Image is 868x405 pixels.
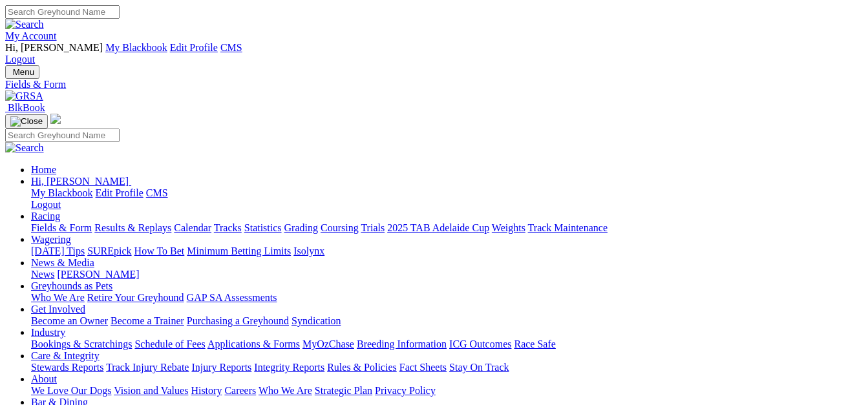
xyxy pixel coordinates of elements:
a: MyOzChase [302,338,354,349]
a: About [31,373,57,384]
button: Toggle navigation [5,114,48,129]
a: Greyhounds as Pets [31,280,112,291]
a: Race Safe [514,338,555,349]
a: Trials [361,222,385,233]
a: Integrity Reports [254,362,324,373]
img: logo-grsa-white.png [50,114,61,124]
a: Statistics [244,222,282,233]
a: Stay On Track [449,362,509,373]
a: Bookings & Scratchings [31,338,132,349]
a: My Blackbook [31,187,93,198]
a: Get Involved [31,304,85,315]
a: CMS [220,42,242,53]
div: Racing [31,222,863,234]
a: Schedule of Fees [134,338,205,349]
img: Close [10,116,43,127]
div: Industry [31,338,863,350]
div: Care & Integrity [31,362,863,373]
img: GRSA [5,90,43,102]
a: Who We Are [259,385,312,396]
a: News [31,269,54,280]
a: CMS [146,187,168,198]
a: Privacy Policy [375,385,436,396]
a: BlkBook [5,102,45,113]
a: Syndication [291,315,341,326]
a: Strategic Plan [315,385,372,396]
a: Breeding Information [357,338,447,349]
div: My Account [5,42,863,65]
a: My Account [5,30,57,41]
a: Rules & Policies [327,362,397,373]
a: Who We Are [31,292,85,303]
a: [PERSON_NAME] [57,269,139,280]
div: Get Involved [31,315,863,327]
div: Greyhounds as Pets [31,292,863,304]
a: Purchasing a Greyhound [187,315,289,326]
a: How To Bet [134,245,185,256]
a: Stewards Reports [31,362,103,373]
a: Grading [284,222,318,233]
a: History [191,385,222,396]
a: Isolynx [293,245,324,256]
a: Careers [224,385,256,396]
img: Search [5,142,44,154]
button: Toggle navigation [5,65,39,79]
a: Fields & Form [31,222,92,233]
span: Hi, [PERSON_NAME] [31,176,129,187]
a: Industry [31,327,65,338]
div: News & Media [31,269,863,280]
a: We Love Our Dogs [31,385,111,396]
a: Calendar [174,222,211,233]
div: Hi, [PERSON_NAME] [31,187,863,211]
a: Coursing [321,222,359,233]
a: My Blackbook [105,42,167,53]
a: Racing [31,211,60,222]
a: Hi, [PERSON_NAME] [31,176,131,187]
a: GAP SA Assessments [187,292,277,303]
a: Track Injury Rebate [106,362,189,373]
a: [DATE] Tips [31,245,85,256]
a: Wagering [31,234,71,245]
a: Injury Reports [191,362,251,373]
a: Fact Sheets [399,362,447,373]
div: Wagering [31,245,863,257]
div: About [31,385,863,397]
span: BlkBook [8,102,45,113]
a: Results & Replays [94,222,171,233]
span: Menu [13,67,34,77]
a: Track Maintenance [528,222,608,233]
a: ICG Outcomes [449,338,511,349]
a: Fields & Form [5,79,863,90]
input: Search [5,129,120,142]
a: Vision and Values [114,385,188,396]
input: Search [5,5,120,19]
a: Minimum Betting Limits [187,245,291,256]
a: Tracks [214,222,242,233]
a: SUREpick [87,245,131,256]
a: Edit Profile [96,187,143,198]
a: Weights [492,222,525,233]
a: 2025 TAB Adelaide Cup [387,222,489,233]
span: Hi, [PERSON_NAME] [5,42,103,53]
a: Become a Trainer [111,315,184,326]
a: Applications & Forms [207,338,300,349]
img: Search [5,19,44,30]
a: Edit Profile [170,42,218,53]
a: Logout [5,54,35,65]
a: News & Media [31,257,94,268]
a: Retire Your Greyhound [87,292,184,303]
a: Care & Integrity [31,350,100,361]
a: Become an Owner [31,315,108,326]
a: Logout [31,199,61,210]
a: Home [31,164,56,175]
